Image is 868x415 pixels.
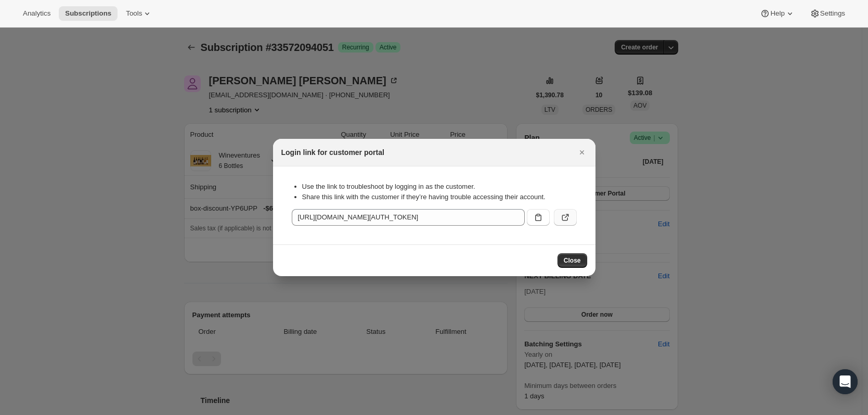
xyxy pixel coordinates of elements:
[281,147,384,158] h2: Login link for customer portal
[59,6,118,21] button: Subscriptions
[558,253,587,268] button: Close
[820,9,845,18] span: Settings
[302,192,577,202] li: Share this link with the customer if they’re having trouble accessing their account.
[564,256,581,265] span: Close
[804,6,851,21] button: Settings
[302,181,577,192] li: Use the link to troubleshoot by logging in as the customer.
[575,145,589,160] button: Close
[23,9,50,18] span: Analytics
[754,6,801,21] button: Help
[126,9,142,18] span: Tools
[120,6,159,21] button: Tools
[65,9,111,18] span: Subscriptions
[17,6,57,21] button: Analytics
[833,369,858,394] div: Open Intercom Messenger
[770,9,784,18] span: Help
